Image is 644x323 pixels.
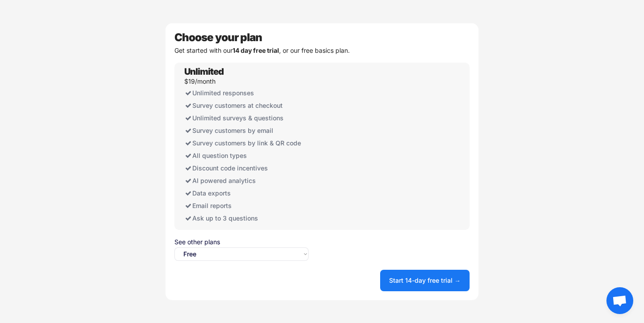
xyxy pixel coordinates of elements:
div: Choose your plan [174,32,470,43]
div: Survey customers by link & QR code [184,137,308,149]
div: Unlimited responses [184,87,308,99]
div: See other plans [174,239,309,245]
div: Data exports [184,187,308,200]
div: Ask up to 3 questions [184,212,308,225]
div: Email reports [184,200,308,212]
div: AI powered analytics [184,174,308,187]
div: Survey customers by email [184,124,308,137]
div: Unlimited [184,67,224,76]
div: Survey customers at checkout [184,99,308,112]
div: Unlimited surveys & questions [184,112,308,124]
div: $19/month [184,78,216,85]
div: Get started with our , or our free basics plan. [174,47,470,54]
div: All question types [184,149,308,162]
button: Start 14-day free trial → [380,270,470,291]
strong: 14 day free trial [233,47,279,54]
a: Ouvrir le chat [606,287,633,314]
div: Discount code incentives [184,162,308,174]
